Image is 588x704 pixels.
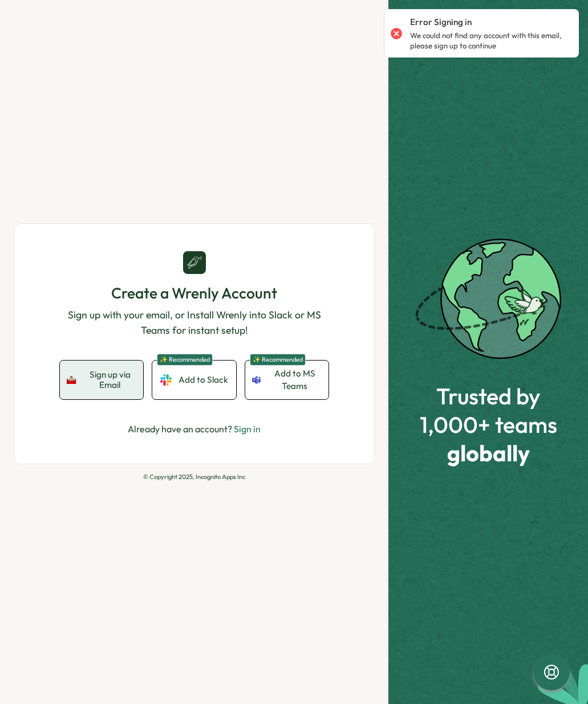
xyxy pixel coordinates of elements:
[420,440,557,465] span: globally
[250,354,306,366] span: ✨ Recommended
[128,422,261,436] p: Already have an account?
[420,383,557,408] span: Trusted by
[152,361,236,399] a: ✨ RecommendedAdd to Slack
[60,361,143,399] button: Sign up via Email
[267,367,322,392] span: Add to MS Teams
[410,31,567,51] p: We could not find any account with this email, please sign up to continue
[14,473,375,481] p: © Copyright 2025, Incognito Apps Inc
[83,370,137,390] span: Sign up via Email
[179,374,228,386] span: Add to Slack
[410,16,472,28] p: Error Signing in
[157,354,213,366] span: ✨ Recommended
[245,361,329,399] a: ✨ RecommendedAdd to MS Teams
[60,283,329,303] h1: Create a Wrenly Account
[60,308,329,338] p: Sign up with your email, or Install Wrenly into Slack or MS Teams for instant setup!
[420,412,557,437] span: 1,000+ teams
[234,423,261,435] a: Sign in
